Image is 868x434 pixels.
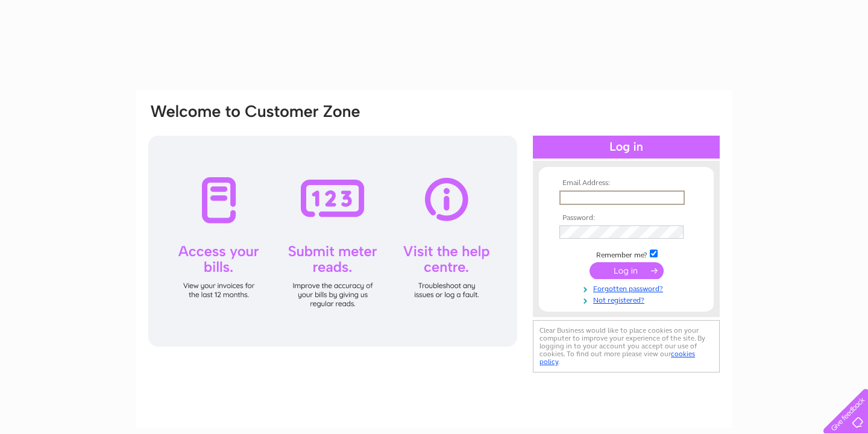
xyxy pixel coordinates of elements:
[539,350,695,366] a: cookies policy
[559,282,696,294] a: Forgotten password?
[556,214,696,222] th: Password:
[533,320,720,373] div: Clear Business would like to place cookies on your computer to improve your experience of the sit...
[559,294,696,305] a: Not registered?
[590,262,664,279] input: Submit
[556,179,696,187] th: Email Address:
[556,248,696,260] td: Remember me?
